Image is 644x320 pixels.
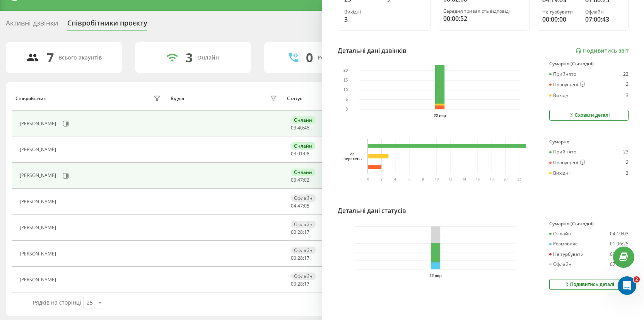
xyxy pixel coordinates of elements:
[291,203,296,209] span: 04
[338,206,406,215] div: Детальні дані статусів
[476,177,480,182] text: 16
[549,139,629,145] div: Сумарно
[542,15,579,24] div: 00:00:00
[549,279,629,290] button: Подивитись деталі
[186,50,193,65] div: 3
[443,14,523,23] div: 00:00:52
[549,71,576,77] div: Прийнято
[435,177,439,182] text: 10
[504,177,507,182] text: 20
[304,229,309,235] span: 17
[304,203,309,209] span: 05
[291,229,296,235] span: 00
[626,170,629,176] div: 3
[549,231,571,237] div: Онлайн
[291,255,296,261] span: 00
[304,177,309,183] span: 02
[626,93,629,98] div: 3
[626,82,629,88] div: 2
[345,98,348,102] text: 5
[297,124,303,131] span: 40
[297,255,303,261] span: 28
[610,231,629,237] div: 04:19:03
[345,107,348,112] text: 0
[381,177,383,182] text: 2
[549,93,570,98] div: Вихідні
[343,69,348,73] text: 20
[291,247,316,254] div: Офлайн
[517,177,521,182] text: 22
[297,150,303,157] span: 01
[291,255,309,261] div: : :
[549,262,572,267] div: Офлайн
[20,277,58,283] div: [PERSON_NAME]
[291,142,315,150] div: Онлайн
[549,149,576,155] div: Прийнято
[490,177,494,182] text: 18
[67,19,147,31] div: Співробітники проєкту
[171,96,184,101] div: Відділ
[448,177,452,182] text: 12
[549,61,629,66] div: Сумарно (Сьогодні)
[291,150,296,157] span: 03
[338,46,407,55] div: Детальні дані дзвінків
[343,151,361,156] div: 22
[6,19,58,31] div: Активні дзвінки
[549,160,585,166] div: Пропущені
[610,262,629,267] div: 07:00:43
[291,151,309,157] div: : :
[297,281,303,287] span: 28
[291,194,316,202] div: Офлайн
[20,173,58,178] div: [PERSON_NAME]
[20,225,58,230] div: [PERSON_NAME]
[304,124,309,131] span: 45
[549,82,585,88] div: Пропущені
[33,299,81,306] span: Рядків на сторінці
[58,54,102,61] div: Всього акаунтів
[20,147,58,152] div: [PERSON_NAME]
[610,252,629,257] div: 00:00:00
[422,177,424,182] text: 8
[585,15,622,24] div: 07:00:43
[634,276,640,283] span: 2
[15,96,46,101] div: Співробітник
[610,241,629,247] div: 01:06:25
[343,78,348,83] text: 15
[367,177,369,182] text: 0
[47,50,54,65] div: 7
[291,116,315,124] div: Онлайн
[343,156,361,161] div: вересень
[287,96,302,101] div: Статус
[623,71,629,77] div: 23
[291,221,316,228] div: Офлайн
[549,252,584,257] div: Не турбувати
[20,121,58,126] div: [PERSON_NAME]
[618,276,636,295] iframe: Intercom live chat
[443,9,523,14] div: Середня тривалість відповіді
[87,299,93,306] div: 25
[197,54,219,61] div: Онлайн
[462,177,466,182] text: 14
[20,251,58,257] div: [PERSON_NAME]
[291,124,296,131] span: 03
[623,149,629,155] div: 23
[585,9,622,15] div: Офлайн
[434,114,446,118] text: 22 вер
[564,281,614,288] div: Подивитись деталі
[394,177,396,182] text: 4
[291,272,316,280] div: Офлайн
[344,9,381,15] div: Вихідні
[291,177,309,183] div: : :
[549,241,577,247] div: Розмовляє
[549,110,629,121] button: Сховати деталі
[291,281,296,287] span: 00
[291,177,296,183] span: 00
[626,160,629,166] div: 2
[542,9,579,15] div: Не турбувати
[20,199,58,204] div: [PERSON_NAME]
[343,88,348,92] text: 10
[568,112,610,118] div: Сховати деталі
[304,281,309,287] span: 17
[304,255,309,261] span: 17
[291,169,315,176] div: Онлайн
